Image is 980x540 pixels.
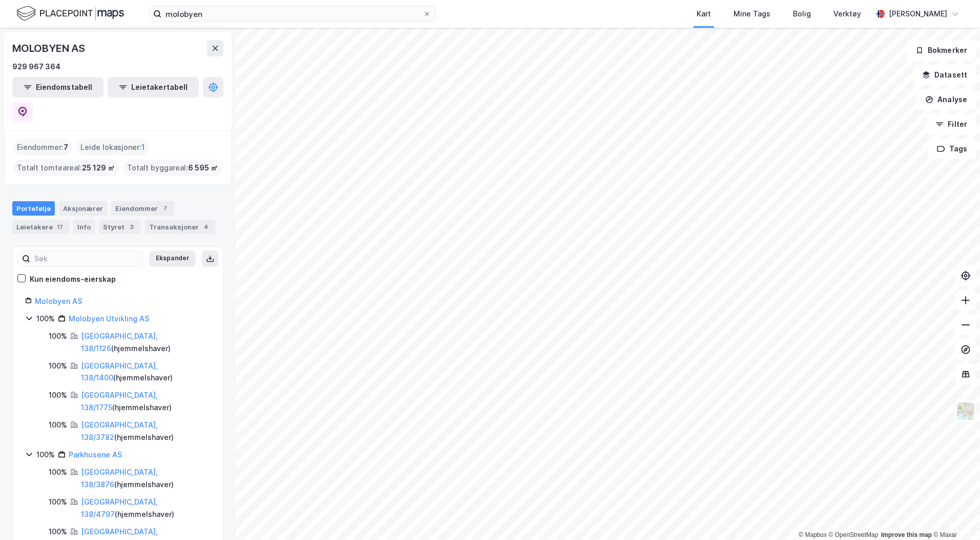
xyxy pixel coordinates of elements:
[829,531,879,538] a: OpenStreetMap
[81,468,158,489] a: [GEOGRAPHIC_DATA], 138/3876
[108,77,199,98] button: Leietakertabell
[889,8,947,20] div: [PERSON_NAME]
[16,5,124,23] img: logo.f888ab2527a4732fd821a326f86c7f29.svg
[82,162,115,174] span: 25 129 ㎡
[12,40,87,56] div: MOLOBYEN AS
[913,65,976,85] button: Datasett
[201,222,211,232] div: 4
[160,203,170,214] div: 7
[161,6,423,22] input: Søk på adresse, matrikkel, gårdeiere, leietakere eller personer
[916,89,976,110] button: Analyse
[36,449,55,461] div: 100%
[49,496,67,508] div: 100%
[49,330,67,342] div: 100%
[907,40,976,61] button: Bokmerker
[13,139,72,156] div: Eiendommer :
[81,332,158,353] a: [GEOGRAPHIC_DATA], 138/1126
[733,8,770,20] div: Mine Tags
[81,330,211,355] div: ( hjemmelshaver )
[145,220,215,234] div: Transaksjoner
[12,201,55,216] div: Portefølje
[64,141,68,153] span: 7
[59,201,107,216] div: Aksjonærer
[36,313,55,325] div: 100%
[927,114,976,134] button: Filter
[123,160,222,176] div: Totalt byggareal :
[929,491,980,540] iframe: Chat Widget
[81,496,211,520] div: ( hjemmelshaver )
[799,531,827,538] a: Mapbox
[793,8,811,20] div: Bolig
[49,526,67,538] div: 100%
[81,360,211,384] div: ( hjemmelshaver )
[55,222,65,232] div: 17
[49,389,67,401] div: 100%
[12,220,69,234] div: Leietakere
[30,273,116,285] div: Kun eiendoms-eierskap
[149,250,196,267] button: Ekspander
[12,77,104,98] button: Eiendomstabell
[49,360,67,372] div: 100%
[81,497,158,518] a: [GEOGRAPHIC_DATA], 138/4797
[99,220,141,234] div: Styret
[81,389,211,414] div: ( hjemmelshaver )
[49,466,67,478] div: 100%
[69,450,122,459] a: Parkhusene AS
[81,391,158,412] a: [GEOGRAPHIC_DATA], 138/1775
[35,297,82,305] a: Molobyen AS
[69,314,149,323] a: Molobyen Utvikling AS
[81,420,158,441] a: [GEOGRAPHIC_DATA], 138/3782
[73,220,95,234] div: Info
[30,251,142,266] input: Søk
[81,361,158,382] a: [GEOGRAPHIC_DATA], 138/1400
[76,139,149,156] div: Leide lokasjoner :
[13,160,119,176] div: Totalt tomteareal :
[833,8,861,20] div: Verktøy
[111,201,174,216] div: Eiendommer
[188,162,218,174] span: 6 595 ㎡
[956,401,975,421] img: Z
[49,419,67,431] div: 100%
[881,531,932,538] a: Improve this map
[81,419,211,443] div: ( hjemmelshaver )
[928,139,976,159] button: Tags
[12,61,60,73] div: 929 967 364
[127,222,137,232] div: 3
[697,8,711,20] div: Kart
[929,491,980,540] div: Kontrollprogram for chat
[141,141,145,153] span: 1
[81,466,211,491] div: ( hjemmelshaver )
